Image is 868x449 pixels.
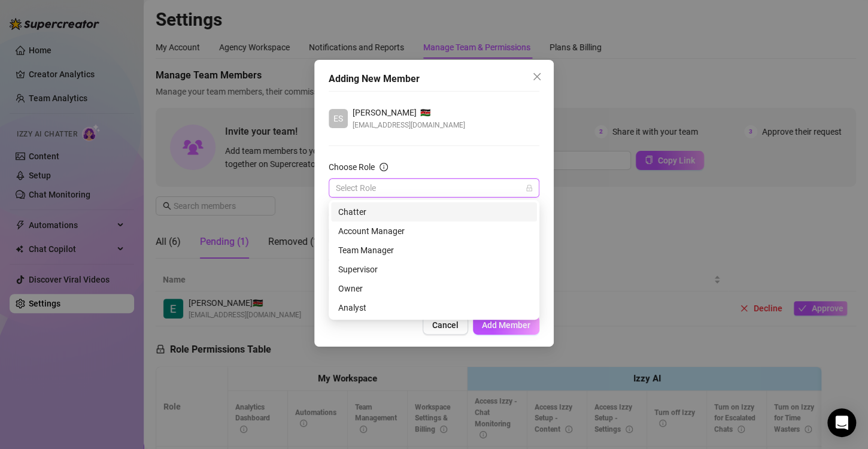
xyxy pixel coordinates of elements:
div: Analyst [338,301,530,314]
span: ES [333,112,343,125]
span: [EMAIL_ADDRESS][DOMAIN_NAME] [353,119,465,131]
div: Owner [331,279,537,298]
div: Account Manager [338,224,530,238]
span: info-circle [380,163,388,171]
span: Close [527,72,547,81]
div: Chatter [331,202,537,222]
div: Supervisor [331,260,537,279]
div: Analyst [331,298,537,317]
div: Adding New Member [329,72,539,86]
button: Add Member [473,315,539,335]
div: Open Intercom Messenger [827,408,856,437]
button: Cancel [423,315,468,335]
div: Chatter [338,205,530,219]
div: Team Manager [338,244,530,257]
div: Owner [338,282,530,295]
div: Account Manager [331,222,537,241]
div: Choose Role [329,160,375,174]
button: Close [527,67,547,86]
span: [PERSON_NAME] [353,106,417,119]
span: Cancel [432,320,459,330]
div: Team Manager [331,241,537,260]
span: lock [526,184,533,192]
span: close [532,72,542,81]
div: Supervisor [338,263,530,276]
div: 🇰🇪 [353,106,465,119]
span: Add Member [482,320,530,330]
